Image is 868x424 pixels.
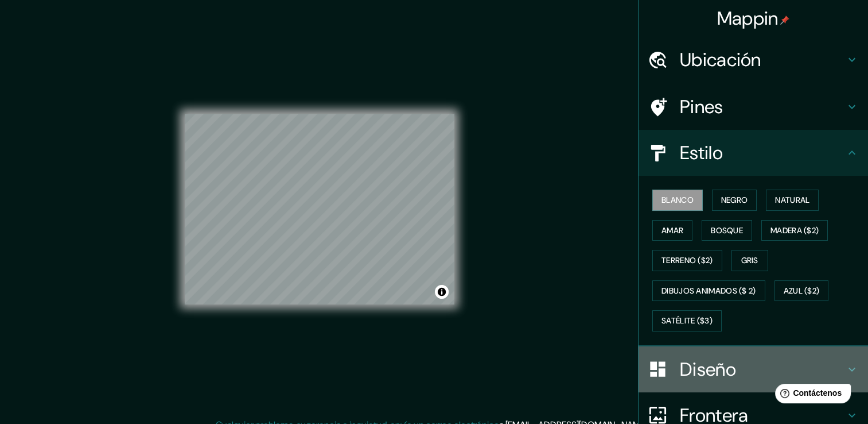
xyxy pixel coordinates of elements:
button: Satélite ($3) [652,310,722,332]
font: Satélite ($3) [661,314,713,328]
font: Natural [775,193,809,207]
font: Mappin [717,6,779,30]
font: Bosque [711,223,743,238]
button: Dibujos animados ($ 2) [652,280,765,302]
button: Azul ($2) [774,280,829,302]
img: pin-icon.png [780,16,789,25]
h4: Ubicación [680,48,845,71]
button: Blanco [652,190,703,211]
button: Negro [712,190,757,211]
button: Bosque [702,220,752,241]
font: Terreno ($2) [661,253,713,268]
div: Diseño [639,346,868,392]
div: Estilo [639,130,868,176]
font: Amar [661,223,683,238]
h4: Diseño [680,358,845,381]
button: Terreno ($2) [652,250,722,271]
button: Amar [652,220,692,241]
h4: Estilo [680,141,845,164]
h4: Pines [680,95,845,118]
button: Alternar atribución [435,285,449,299]
button: Gris [731,250,768,271]
canvas: Mapa [185,114,454,304]
font: Azul ($2) [784,284,820,298]
font: Gris [741,253,758,268]
div: Pines [639,84,868,130]
button: Madera ($2) [761,220,828,241]
iframe: Help widget launcher [766,379,855,411]
button: Natural [766,190,819,211]
font: Negro [721,193,748,207]
div: Ubicación [639,37,868,83]
font: Madera ($2) [770,223,819,238]
font: Dibujos animados ($ 2) [661,284,756,298]
font: Blanco [661,193,694,207]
